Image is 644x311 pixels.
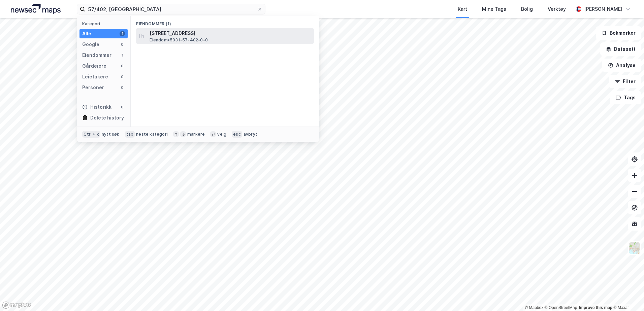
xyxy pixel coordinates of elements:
div: 0 [120,74,125,79]
button: Tags [610,91,641,104]
div: Mine Tags [482,5,506,13]
a: Mapbox [525,305,543,310]
input: Søk på adresse, matrikkel, gårdeiere, leietakere eller personer [85,4,257,14]
img: logo.a4113a55bc3d86da70a041830d287a7e.svg [11,4,61,14]
div: tab [125,131,135,138]
div: [PERSON_NAME] [584,5,622,13]
div: Delete history [90,114,124,122]
div: Ctrl + k [82,131,100,138]
div: 0 [120,85,125,90]
div: 0 [120,63,125,69]
div: Bolig [521,5,533,13]
div: Google [82,40,99,48]
div: Personer [82,83,104,92]
iframe: Chat Widget [610,279,644,311]
button: Bokmerker [596,26,641,40]
span: Eiendom • 5031-57-402-0-0 [150,37,208,43]
div: avbryt [244,132,257,137]
div: Kategori [82,21,128,26]
img: Z [628,242,641,254]
span: [STREET_ADDRESS] [150,29,311,37]
div: 0 [120,104,125,110]
button: Analyse [602,59,641,72]
div: Leietakere [82,73,108,81]
a: Mapbox homepage [2,301,32,309]
a: OpenStreetMap [545,305,577,310]
div: velg [217,132,226,137]
div: 0 [120,42,125,47]
div: Kart [458,5,467,13]
div: nytt søk [102,132,120,137]
div: 1 [120,53,125,58]
button: Datasett [600,42,641,56]
div: neste kategori [136,132,168,137]
div: markere [187,132,205,137]
div: esc [232,131,242,138]
div: Alle [82,30,91,38]
div: Historikk [82,103,111,111]
div: Eiendommer (1) [131,16,319,28]
a: Improve this map [579,305,612,310]
div: Verktøy [548,5,566,13]
button: Filter [609,75,641,88]
div: 1 [120,31,125,36]
div: Gårdeiere [82,62,106,70]
div: Eiendommer [82,51,111,59]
